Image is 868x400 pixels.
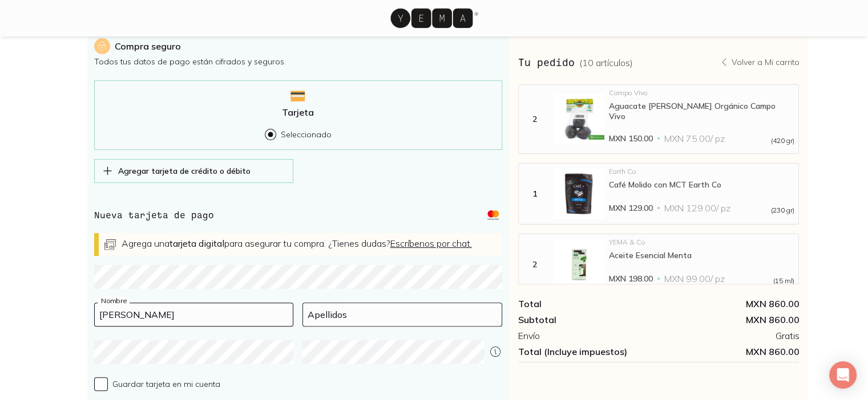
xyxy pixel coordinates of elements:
span: MXN 129.00 / pz [664,202,730,214]
div: Subtotal [518,314,659,325]
p: Tarjeta [282,107,314,118]
img: Aguacate Hass Orgánico Campo Vivo [553,93,604,145]
div: YEMA & Co [609,239,794,246]
div: MXN 860.00 [659,298,799,309]
p: Seleccionado [281,129,332,140]
span: Guardar tarjeta en mi cuenta [112,379,220,389]
input: Guardar tarjeta en mi cuenta [94,377,108,391]
p: Todos tus datos de pago están cifrados y seguros. [94,56,502,67]
img: Aceite Esencial Menta [553,239,604,290]
div: Aceite Esencial Menta [609,250,794,260]
div: Gratis [659,330,799,341]
p: Compra seguro [115,39,181,53]
div: Total (Incluye impuestos) [518,346,659,357]
p: Agregar tarjeta de crédito o débito [118,166,251,176]
span: MXN 99.00 / pz [664,273,725,284]
strong: tarjeta digital [169,238,224,249]
div: Campo Vivo [609,89,794,96]
div: Envío [518,330,659,341]
img: Café Molido con MCT Earth Co [553,168,604,219]
a: Escríbenos por chat. [390,238,472,249]
div: 1 [521,189,548,199]
span: Agrega una para asegurar tu compra. ¿Tienes dudas? [122,238,472,249]
div: 2 [521,259,548,270]
span: MXN 198.00 [609,273,653,284]
div: 2 [521,114,548,124]
span: (230 gr) [770,207,794,214]
div: Café Molido con MCT Earth Co [609,179,794,190]
p: Volver a Mi carrito [731,57,799,67]
div: MXN 860.00 [659,314,799,325]
label: Nombre [98,296,130,304]
div: Open Intercom Messenger [829,361,857,389]
h4: Nueva tarjeta de pago [94,208,214,222]
span: MXN 75.00 / pz [664,133,725,144]
a: Volver a Mi carrito [720,57,799,67]
span: MXN 860.00 [659,346,799,357]
div: Earth Co [609,168,794,175]
h3: Tu pedido [518,55,633,70]
span: (420 gr) [770,137,794,144]
div: Aguacate [PERSON_NAME] Orgánico Campo Vivo [609,101,794,121]
span: MXN 129.00 [609,202,653,214]
span: (15 ml) [773,277,794,284]
div: Total [518,298,659,309]
span: ( 10 artículos ) [579,57,633,68]
span: MXN 150.00 [609,133,653,144]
